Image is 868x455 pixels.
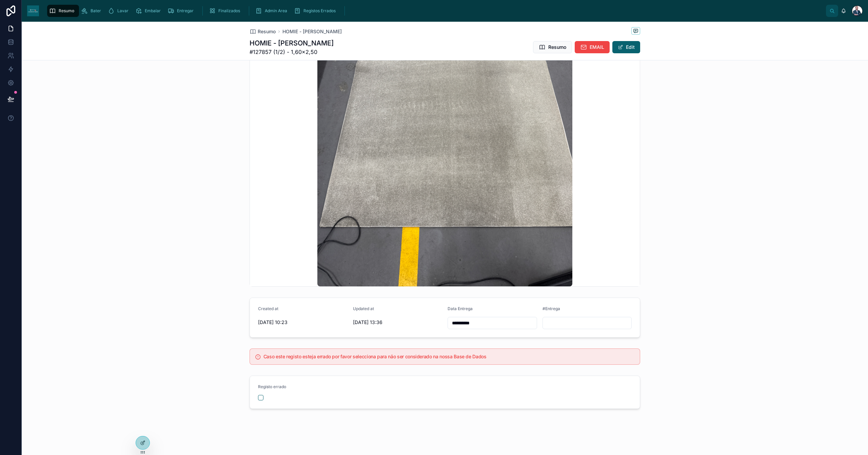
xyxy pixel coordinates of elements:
[263,354,634,359] h5: Caso este registo esteja errado por favor selecciona para não ser considerado na nossa Base de Dados
[145,8,161,14] span: Embalar
[282,28,342,35] a: HOMIE - [PERSON_NAME]
[353,319,442,326] span: [DATE] 13:36
[207,5,245,17] a: Finalizados
[79,5,106,17] a: Bater
[218,8,240,14] span: Finalizados
[575,41,610,53] button: EMAIL
[258,384,286,389] span: Registo errado
[265,8,287,14] span: Admin Area
[250,38,334,48] h1: HOMIE - [PERSON_NAME]
[250,48,334,56] span: #127857 (1/2) - 1,60×2,50
[47,5,79,17] a: Resumo
[165,5,198,17] a: Entregar
[612,41,640,53] button: Edit
[292,5,340,17] a: Registos Errados
[91,8,101,14] span: Bater
[303,8,336,14] span: Registos Errados
[44,3,826,18] div: scrollable content
[117,8,129,14] span: Lavar
[133,5,165,17] a: Embalar
[353,306,374,311] span: Updated at
[177,8,194,14] span: Entregar
[59,8,74,14] span: Resumo
[533,41,572,53] button: Resumo
[258,306,278,311] span: Created at
[27,5,39,16] img: App logo
[258,319,348,326] span: [DATE] 10:23
[250,28,276,35] a: Resumo
[106,5,133,17] a: Lavar
[548,44,566,51] span: Resumo
[253,5,292,17] a: Admin Area
[590,44,604,51] span: EMAIL
[448,306,473,311] span: Data Entrega
[258,28,276,35] span: Resumo
[542,306,560,311] span: #Entrega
